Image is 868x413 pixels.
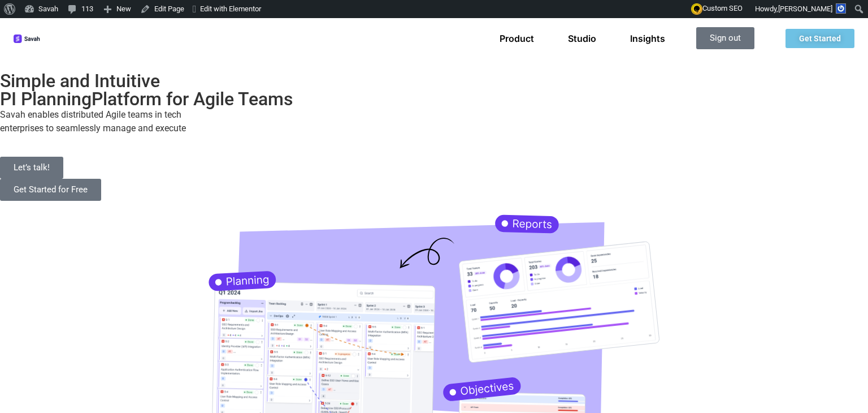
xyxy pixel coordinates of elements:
span: Get Started [799,35,841,42]
span: Let’s talk! [14,164,50,172]
span: Get Started for Free [14,186,88,194]
a: Sign out [696,27,754,49]
a: Get Started [785,29,854,48]
a: Insights [630,33,665,44]
span: Sign out [710,34,741,42]
a: Studio [568,33,596,44]
span: Edit with Elementor [200,5,261,13]
nav: Menu [500,33,665,44]
a: Product [500,33,534,44]
span: [PERSON_NAME] [778,5,832,13]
